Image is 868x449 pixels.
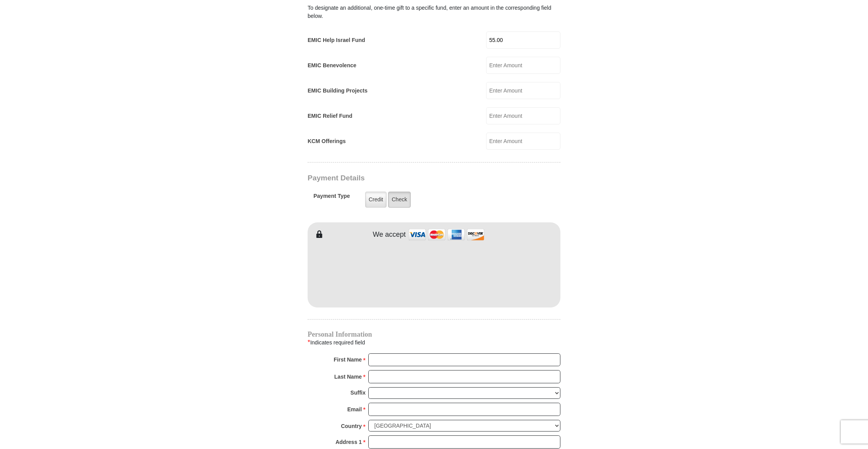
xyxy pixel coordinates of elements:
strong: First Name [334,354,362,365]
img: credit cards accepted [408,226,485,243]
strong: Email [347,404,362,415]
h5: Payment Type [313,193,350,203]
h4: We accept [373,231,406,239]
div: Indicates required field [308,337,560,348]
label: EMIC Help Israel Fund [308,36,365,44]
label: EMIC Benevolence [308,61,356,70]
label: Check [388,192,411,208]
strong: Suffix [350,387,366,398]
input: Enter Amount [486,31,560,49]
strong: Last Name [334,371,362,382]
strong: Country [341,421,362,432]
h3: Payment Details [308,174,506,183]
label: Credit [365,192,387,208]
input: Enter Amount [486,107,560,124]
label: EMIC Building Projects [308,87,367,95]
input: Enter Amount [486,82,560,99]
label: EMIC Relief Fund [308,112,352,120]
strong: Address 1 [336,437,362,447]
h4: Personal Information [308,331,560,337]
input: Enter Amount [486,133,560,150]
label: KCM Offerings [308,137,346,145]
input: Enter Amount [486,57,560,74]
div: To designate an additional, one-time gift to a specific fund, enter an amount in the correspondin... [308,4,560,20]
